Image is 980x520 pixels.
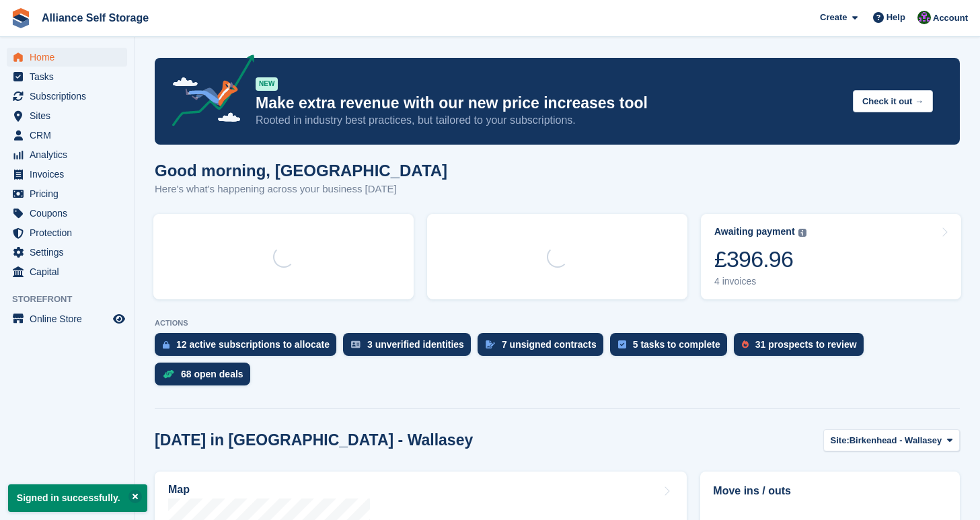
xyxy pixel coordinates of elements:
a: menu [7,48,127,67]
button: Check it out → [853,90,933,112]
h2: Move ins / outs [713,483,947,499]
span: Storefront [12,293,134,306]
h2: Map [168,484,190,496]
a: menu [7,309,127,328]
span: Protection [30,223,110,242]
img: task-75834270c22a3079a89374b754ae025e5fb1db73e45f91037f5363f120a921f8.svg [618,340,626,348]
span: Invoices [30,165,110,184]
a: menu [7,67,127,86]
div: 68 open deals [181,369,243,379]
a: 5 tasks to complete [610,333,734,363]
img: prospect-51fa495bee0391a8d652442698ab0144808aea92771e9ea1ae160a38d050c398.svg [742,340,749,348]
a: menu [7,223,127,242]
p: ACTIONS [155,319,960,328]
a: Preview store [111,311,127,327]
span: Tasks [30,67,110,86]
a: 31 prospects to review [734,333,870,363]
a: menu [7,262,127,281]
span: Subscriptions [30,87,110,106]
img: icon-info-grey-7440780725fd019a000dd9b08b2336e03edf1995a4989e88bcd33f0948082b44.svg [798,229,806,237]
span: Birkenhead - Wallasey [850,434,942,447]
div: £396.96 [714,246,806,273]
span: Site: [831,434,850,447]
a: 7 unsigned contracts [478,333,610,363]
img: verify_identity-adf6edd0f0f0b5bbfe63781bf79b02c33cf7c696d77639b501bdc392416b5a36.svg [351,340,361,348]
div: NEW [256,77,278,91]
p: Make extra revenue with our new price increases tool [256,94,842,113]
a: menu [7,243,127,262]
span: Settings [30,243,110,262]
img: price-adjustments-announcement-icon-8257ccfd72463d97f412b2fc003d46551f7dbcb40ab6d574587a9cd5c0d94... [161,54,255,131]
h1: Good morning, [GEOGRAPHIC_DATA] [155,161,447,180]
span: Help [887,11,905,24]
a: menu [7,204,127,223]
img: stora-icon-8386f47178a22dfd0bd8f6a31ec36ba5ce8667c1dd55bd0f319d3a0aa187defe.svg [11,8,31,28]
span: Online Store [30,309,110,328]
div: 4 invoices [714,276,806,287]
p: Signed in successfully. [8,484,147,512]
h2: [DATE] in [GEOGRAPHIC_DATA] - Wallasey [155,431,473,449]
p: Rooted in industry best practices, but tailored to your subscriptions. [256,113,842,128]
a: menu [7,126,127,145]
span: Analytics [30,145,110,164]
span: Pricing [30,184,110,203]
span: Create [820,11,847,24]
span: Sites [30,106,110,125]
span: Coupons [30,204,110,223]
span: Capital [30,262,110,281]
span: Account [933,11,968,25]
p: Here's what's happening across your business [DATE] [155,182,447,197]
a: Alliance Self Storage [36,7,154,29]
img: active_subscription_to_allocate_icon-d502201f5373d7db506a760aba3b589e785aa758c864c3986d89f69b8ff3... [163,340,169,349]
div: 31 prospects to review [755,339,857,350]
div: 3 unverified identities [367,339,464,350]
span: Home [30,48,110,67]
span: CRM [30,126,110,145]
img: contract_signature_icon-13c848040528278c33f63329250d36e43548de30e8caae1d1a13099fd9432cc5.svg [486,340,495,348]
div: 7 unsigned contracts [502,339,597,350]
a: menu [7,165,127,184]
a: menu [7,87,127,106]
a: 3 unverified identities [343,333,478,363]
div: 5 tasks to complete [633,339,720,350]
a: menu [7,145,127,164]
button: Site: Birkenhead - Wallasey [823,429,960,451]
a: menu [7,106,127,125]
a: Awaiting payment £396.96 4 invoices [701,214,961,299]
img: Romilly Norton [917,11,931,24]
img: deal-1b604bf984904fb50ccaf53a9ad4b4a5d6e5aea283cecdc64d6e3604feb123c2.svg [163,369,174,379]
a: menu [7,184,127,203]
a: 68 open deals [155,363,257,392]
a: 12 active subscriptions to allocate [155,333,343,363]
div: Awaiting payment [714,226,795,237]
div: 12 active subscriptions to allocate [176,339,330,350]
